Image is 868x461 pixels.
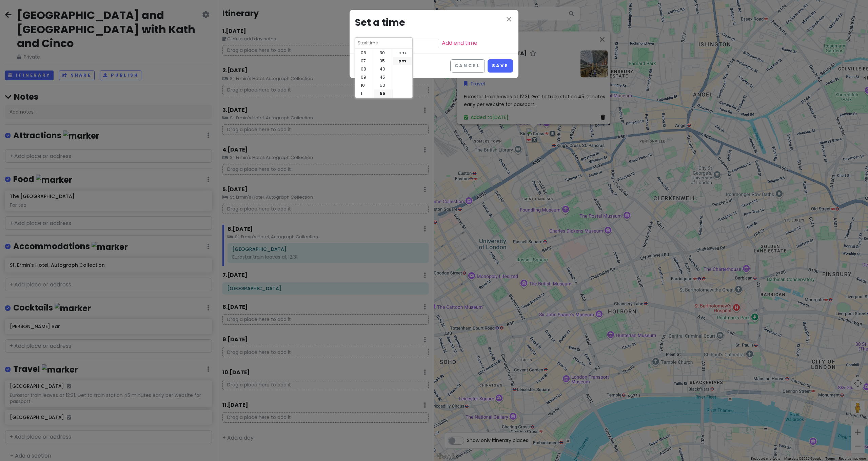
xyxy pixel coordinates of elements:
li: 40 [374,65,393,73]
li: 45 [374,73,393,81]
li: 08 [355,65,374,73]
button: Save [488,59,513,73]
li: 55 [374,89,393,98]
li: 09 [355,73,374,81]
a: Add end time [442,39,477,47]
li: 30 [374,49,393,57]
button: Cancel [450,59,485,73]
h3: Set a time [355,15,513,31]
li: 07 [355,57,374,65]
input: Start time [357,40,410,46]
li: 50 [374,81,393,89]
i: close [505,15,513,23]
li: 35 [374,57,393,65]
li: am [393,49,412,57]
button: Close [505,15,513,25]
li: pm [393,57,412,65]
li: 11 [355,89,374,98]
li: 06 [355,49,374,57]
li: 10 [355,81,374,89]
